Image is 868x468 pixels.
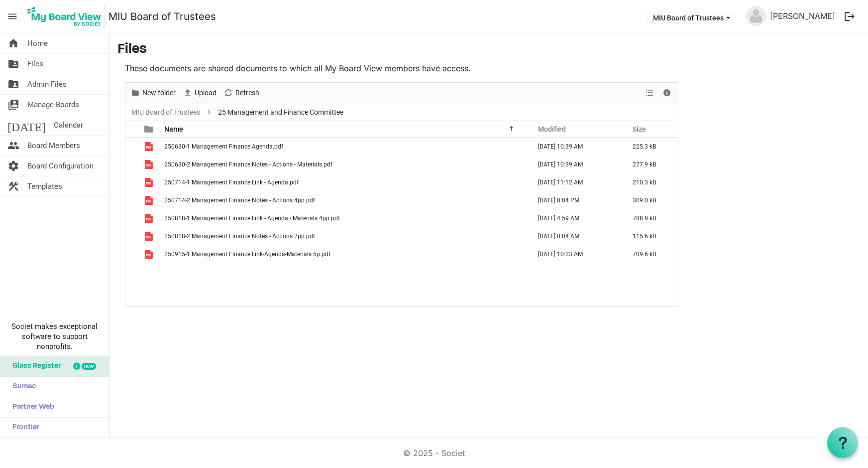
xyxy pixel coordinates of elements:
span: 250915-1 Management Finance Link-Agenda-Materials 5p.pdf [164,251,330,258]
td: 250630-1 Management Finance Agenda.pdf is template cell column header Name [161,138,528,156]
td: 115.6 kB is template cell column header Size [622,227,677,245]
span: Board Members [27,136,80,156]
td: checkbox [125,191,138,209]
span: Refresh [234,87,260,99]
td: checkbox [125,245,138,263]
span: Modified [538,125,566,133]
span: Sumac [7,377,36,397]
td: 225.3 kB is template cell column header Size [622,138,677,156]
span: Glass Register [7,356,61,376]
td: September 16, 2025 10:23 AM column header Modified [528,245,622,263]
span: 250714-2 Management Finance Notes - Actions 4pp.pdf [164,197,315,204]
p: These documents are shared documents to which all My Board View members have access. [125,62,677,74]
span: Upload [194,87,217,99]
a: © 2025 - Societ [403,448,465,458]
a: [PERSON_NAME] [766,6,839,26]
h3: Files [117,41,860,58]
span: settings [7,156,19,176]
td: 250630-2 Management Finance Notes - Actions - Materials.pdf is template cell column header Name [161,156,528,173]
span: 250818-1 Management Finance Link - Agenda - Materials 4pp.pdf [164,215,340,222]
span: 250818-2 Management Finance Notes - Actions 2pp.pdf [164,233,315,240]
div: Upload [179,83,220,104]
button: Refresh [222,87,261,99]
td: is template cell column header type [138,191,161,209]
td: 250818-2 Management Finance Notes - Actions 2pp.pdf is template cell column header Name [161,227,528,245]
td: 210.3 kB is template cell column header Size [622,173,677,191]
div: New folder [127,83,179,104]
td: 309.0 kB is template cell column header Size [622,191,677,209]
td: is template cell column header type [138,209,161,227]
span: 250630-1 Management Finance Agenda.pdf [164,143,283,150]
span: Home [27,33,48,53]
span: Board Configuration [27,156,94,176]
td: is template cell column header type [138,227,161,245]
div: Details [658,83,675,104]
td: August 06, 2025 10:39 AM column header Modified [528,156,622,173]
td: August 06, 2025 10:39 AM column header Modified [528,138,622,156]
span: menu [3,7,22,26]
span: Partner Web [7,397,54,417]
span: construction [7,176,19,196]
span: New folder [141,87,177,99]
button: Details [660,87,674,99]
span: people [7,136,19,156]
span: Size [633,125,646,133]
div: Refresh [220,83,263,104]
td: 788.9 kB is template cell column header Size [622,209,677,227]
span: Admin Files [27,74,67,94]
td: checkbox [125,156,138,173]
td: 250915-1 Management Finance Link-Agenda-Materials 5p.pdf is template cell column header Name [161,245,528,263]
td: 250818-1 Management Finance Link - Agenda - Materials 4pp.pdf is template cell column header Name [161,209,528,227]
td: is template cell column header type [138,138,161,156]
span: home [7,33,19,53]
span: [DATE] [7,115,46,135]
td: August 06, 2025 11:12 AM column header Modified [528,173,622,191]
img: no-profile-picture.svg [746,6,766,26]
span: 25 Management and Finance Committee [216,106,345,119]
span: folder_shared [7,74,19,94]
td: checkbox [125,209,138,227]
td: checkbox [125,173,138,191]
button: MIU Board of Trustees dropdownbutton [647,10,737,24]
td: checkbox [125,138,138,156]
td: checkbox [125,227,138,245]
a: MIU Board of Trustees [108,6,216,26]
a: My Board View Logo [24,4,108,29]
span: Calendar [54,115,83,135]
button: Upload [181,87,218,99]
td: 250714-2 Management Finance Notes - Actions 4pp.pdf is template cell column header Name [161,191,528,209]
span: 250714-1 Management Finance Link - Agenda.pdf [164,179,299,186]
span: Manage Boards [27,95,79,115]
td: August 21, 2025 8:04 AM column header Modified [528,227,622,245]
td: 709.6 kB is template cell column header Size [622,245,677,263]
div: View [642,83,658,104]
span: Societ makes exceptional software to support nonprofits. [4,321,105,351]
button: logout [839,6,860,27]
td: 277.9 kB is template cell column header Size [622,156,677,173]
span: switch_account [7,95,19,115]
td: is template cell column header type [138,173,161,191]
div: new [82,363,96,370]
span: Templates [27,176,62,196]
a: MIU Board of Trustees [129,106,202,119]
span: Files [27,54,43,74]
td: is template cell column header type [138,156,161,173]
span: Frontier [7,418,39,438]
td: September 16, 2025 8:04 PM column header Modified [528,191,622,209]
span: folder_shared [7,54,19,74]
td: is template cell column header type [138,245,161,263]
span: 250630-2 Management Finance Notes - Actions - Materials.pdf [164,161,332,168]
span: Name [164,125,183,133]
td: August 18, 2025 4:59 AM column header Modified [528,209,622,227]
td: 250714-1 Management Finance Link - Agenda.pdf is template cell column header Name [161,173,528,191]
button: New folder [129,87,178,99]
img: My Board View Logo [24,4,105,29]
button: View dropdownbutton [644,87,655,99]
